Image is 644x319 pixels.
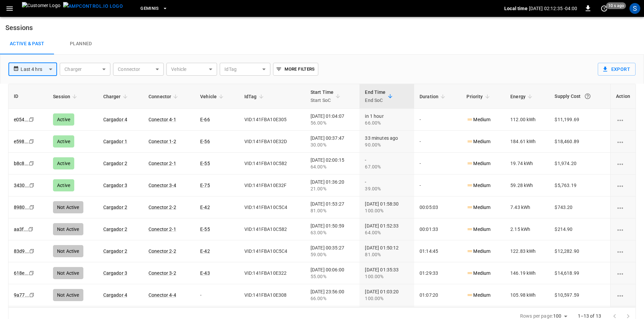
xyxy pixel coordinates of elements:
td: 01:14:45 [414,240,461,262]
div: copy [28,160,35,167]
img: Customer Logo [22,2,60,15]
div: profile-icon [629,3,640,14]
a: Cargador 3 [103,183,128,188]
div: 56.00% [311,119,354,126]
span: Start TimeStart SoC [311,88,343,104]
div: copy [29,182,35,189]
button: Geminis [138,2,170,15]
div: [DATE] 00:35:27 [311,244,354,258]
div: 55.00% [311,273,354,280]
a: 3430... [14,183,29,188]
div: [DATE] 01:50:12 [365,244,409,258]
a: Conector 1-2 [149,139,176,144]
div: [DATE] 01:52:33 [365,222,409,236]
td: 01:29:33 [414,262,461,284]
td: 2.15 kWh [505,218,549,240]
img: ampcontrol.io logo [63,2,123,10]
a: Conector 2-1 [149,227,176,232]
div: charging session options [616,160,630,167]
div: 64.00% [365,229,409,236]
td: - [195,284,239,306]
td: $18,460.89 [549,131,610,153]
div: 30.00% [311,141,354,148]
div: copy [28,269,35,277]
div: 59.00% [311,251,354,258]
div: charging session options [616,292,630,298]
button: set refresh interval [599,3,610,14]
p: Medium [466,116,490,123]
div: 90.00% [365,141,409,148]
span: Duration [420,92,447,101]
td: $14,618.99 [549,262,610,284]
td: VID:141FBA10E322 [239,262,305,284]
td: - [414,109,461,131]
p: Local time [504,5,528,12]
td: - [414,153,461,175]
a: E-56 [200,139,210,144]
a: Cargador 1 [103,139,128,144]
td: 146.19 kWh [505,262,549,284]
td: $214.90 [549,218,610,240]
a: E-66 [200,117,210,122]
div: [DATE] 01:58:30 [365,201,409,214]
div: - [365,179,409,192]
div: copy [28,116,35,123]
div: charging session options [616,248,630,255]
button: Export [598,63,636,76]
p: Medium [466,292,490,299]
div: charging session options [616,270,630,276]
td: $11,199.69 [549,109,610,131]
td: $5,763.19 [549,175,610,196]
div: copy [29,204,35,211]
span: IdTag [244,92,266,101]
a: E-55 [200,227,210,232]
div: [DATE] 01:53:27 [311,201,354,214]
div: 64.00% [311,163,354,170]
td: $1,974.20 [549,153,610,175]
a: Cargador 4 [103,117,128,122]
td: 01:07:20 [414,284,461,306]
a: 8980... [14,205,29,210]
div: Not Active [53,267,83,279]
td: $743.20 [549,196,610,218]
a: Cargador 2 [103,248,128,254]
div: [DATE] 01:36:20 [311,179,354,192]
div: 63.00% [311,229,354,236]
div: End Time [365,88,385,104]
td: 105.98 kWh [505,284,549,306]
p: Medium [466,248,490,255]
div: Active [53,157,74,169]
button: The cost of your charging session based on your supply rates [582,90,594,102]
div: [DATE] 01:04:07 [311,113,354,126]
a: Cargador 2 [103,227,128,232]
div: copy [29,291,35,299]
a: Conector 2-2 [149,205,176,210]
td: 122.83 kWh [505,240,549,262]
a: Conector 3-2 [149,270,176,276]
td: 19.74 kWh [505,153,549,175]
div: charging session options [616,182,630,189]
td: VID:141FBA10E308 [239,284,305,306]
a: Conector 2-1 [149,161,176,166]
p: Medium [466,182,490,189]
div: Active [53,113,74,126]
div: Active [53,179,74,191]
div: [DATE] 00:06:00 [311,266,354,280]
div: charging session options [616,138,630,145]
p: End SoC [365,96,385,104]
td: VID:141FBA10E32D [239,131,305,153]
td: 7.43 kWh [505,196,549,218]
div: copy [28,225,34,233]
span: Session [53,92,79,101]
div: [DATE] 00:37:47 [311,135,354,148]
a: Conector 4-4 [149,292,176,298]
td: VID:141FBA10E305 [239,109,305,131]
span: Geminis [140,5,159,12]
span: End TimeEnd SoC [365,88,394,104]
a: 83d9... [14,248,29,254]
div: charging session options [616,226,630,233]
a: Conector 2-2 [149,248,176,254]
p: [DATE] 02:12:35 -04:00 [529,5,577,12]
div: Last 4 hrs [21,63,57,76]
div: [DATE] 01:35:33 [365,266,409,280]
